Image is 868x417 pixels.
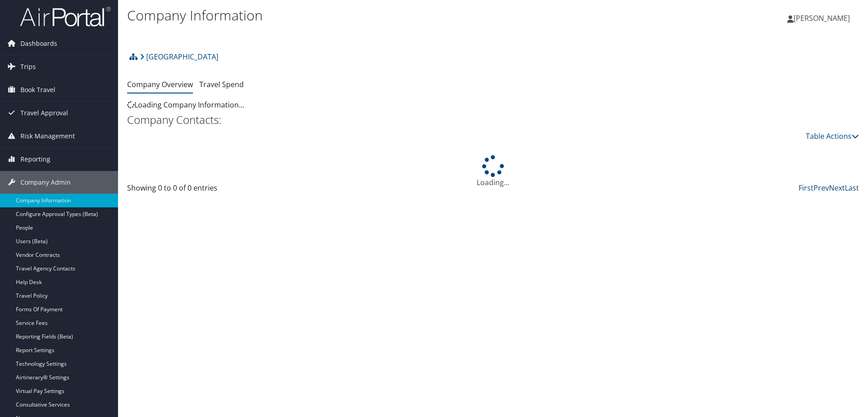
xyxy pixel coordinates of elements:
span: Risk Management [20,125,75,147]
a: Next [829,183,845,193]
img: airportal-logo.png [20,6,111,27]
span: [PERSON_NAME] [794,13,850,23]
span: Dashboards [20,32,57,55]
h2: Company Contacts: [127,112,859,128]
span: Loading Company Information... [127,100,244,110]
a: [GEOGRAPHIC_DATA] [140,48,218,66]
a: Travel Spend [199,79,244,89]
a: Company Overview [127,79,193,89]
span: Travel Approval [20,102,68,124]
span: Trips [20,55,36,78]
div: Loading... [127,155,859,188]
a: Prev [814,183,829,193]
span: Company Admin [20,171,71,194]
span: Reporting [20,148,50,171]
a: Table Actions [806,131,859,141]
a: First [799,183,814,193]
div: Showing 0 to 0 of 0 entries [127,182,300,198]
span: Book Travel [20,78,55,101]
a: Last [845,183,859,193]
a: [PERSON_NAME] [787,5,859,32]
h1: Company Information [127,6,615,25]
